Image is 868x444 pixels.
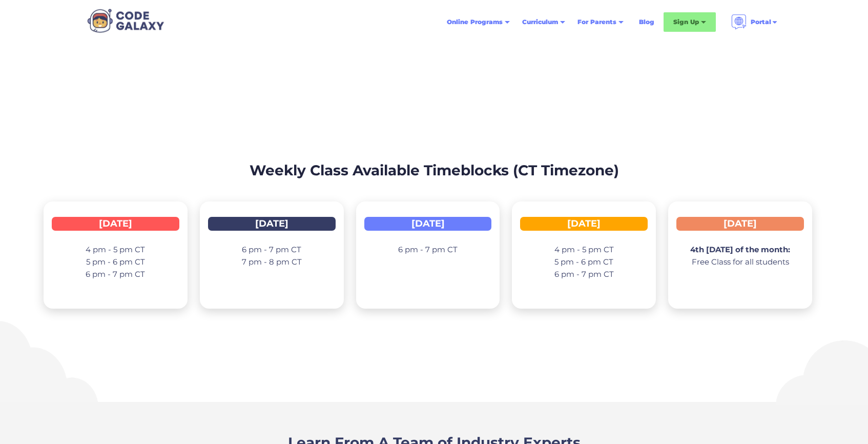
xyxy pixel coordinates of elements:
[86,244,145,280] p: 4 pm - 5 pm CT 5 pm - 6 pm CT 6 pm - 7 pm CT
[364,217,492,231] div: [DATE]
[208,217,336,231] div: [DATE]
[554,244,614,280] p: 4 pm - 5 pm CT 5 pm - 6 pm CT 6 pm - 7 pm CT
[44,159,825,181] h2: Weekly Class Available Timeblocks (CT Timezone)
[676,217,804,231] div: [DATE]
[441,13,516,31] div: Online Programs
[447,17,503,27] div: Online Programs
[725,10,784,34] div: Portal
[520,217,648,231] div: [DATE]
[577,17,616,27] div: For Parents
[633,13,660,31] a: Blog
[242,244,302,268] p: 6 pm - 7 pm CT 7 pm - 8 pm CT
[690,244,790,268] p: Free Class for all students
[522,17,558,27] div: Curriculum
[664,12,716,32] div: Sign Up
[398,244,458,256] p: 6 pm - 7 pm CT
[751,17,771,27] div: Portal
[673,17,699,27] div: Sign Up
[571,13,630,31] div: For Parents
[52,217,179,231] div: [DATE]
[766,332,868,405] img: Cloud Illustration
[690,245,790,254] strong: 4th [DATE] of the month:
[516,13,571,31] div: Curriculum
